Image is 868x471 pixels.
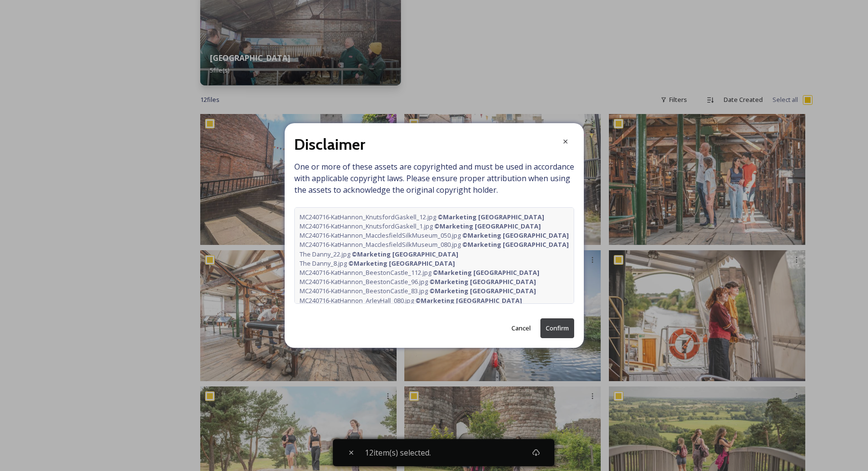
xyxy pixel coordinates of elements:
span: MC240716-KatHannon_KnutsfordGaskell_12.jpg [300,213,544,222]
strong: © Marketing [GEOGRAPHIC_DATA] [429,277,536,286]
strong: © Marketing [GEOGRAPHIC_DATA] [415,296,522,305]
button: Cancel [507,319,536,338]
strong: © Marketing [GEOGRAPHIC_DATA] [434,222,541,230]
span: MC240716-KatHannon_BeestonCastle_112.jpg [300,268,539,277]
span: MC240716-KatHannon_BeestonCastle_83.jpg [300,286,536,296]
span: The Danny_8.jpg [300,259,455,268]
strong: © Marketing [GEOGRAPHIC_DATA] [348,259,455,268]
h2: Disclaimer [294,133,365,156]
strong: © Marketing [GEOGRAPHIC_DATA] [438,213,544,221]
strong: © Marketing [GEOGRAPHIC_DATA] [462,240,569,249]
span: The Danny_22.jpg [300,250,458,259]
strong: © Marketing [GEOGRAPHIC_DATA] [433,268,539,277]
strong: © Marketing [GEOGRAPHIC_DATA] [352,250,458,258]
strong: © Marketing [GEOGRAPHIC_DATA] [429,286,536,295]
span: MC240716-KatHannon_MacclesfieldSilkMuseum_050.jpg [300,231,569,240]
span: MC240716-KatHannon_BeestonCastle_96.jpg [300,277,536,286]
span: One or more of these assets are copyrighted and must be used in accordance with applicable copyri... [294,161,574,304]
span: MC240716-KatHannon_MacclesfieldSilkMuseum_080.jpg [300,240,569,249]
span: MC240716-KatHannon_KnutsfordGaskell_1.jpg [300,222,541,231]
button: Confirm [540,318,574,338]
span: MC240716-KatHannon_ArleyHall_080.jpg [300,296,522,305]
strong: © Marketing [GEOGRAPHIC_DATA] [462,231,569,240]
